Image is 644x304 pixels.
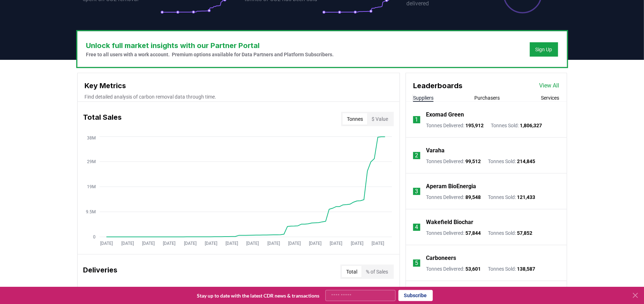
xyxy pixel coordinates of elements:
[204,241,217,246] tspan: [DATE]
[87,159,96,164] tspan: 29M
[93,234,96,239] tspan: 0
[350,241,363,246] tspan: [DATE]
[246,241,259,246] tspan: [DATE]
[83,265,118,279] h3: Deliveries
[517,230,532,236] span: 57,852
[87,184,96,189] tspan: 19M
[83,112,122,126] h3: Total Sales
[426,158,481,165] p: Tonnes Delivered :
[362,266,392,277] button: % of Sales
[288,241,300,246] tspan: [DATE]
[488,194,535,201] p: Tonnes Sold :
[491,122,542,129] p: Tonnes Sold :
[87,136,96,141] tspan: 38M
[488,158,535,165] p: Tonnes Sold :
[163,241,175,246] tspan: [DATE]
[86,51,334,58] p: Free to all users with a work account. Premium options available for Data Partners and Platform S...
[465,266,481,272] span: 53,601
[85,93,392,100] p: Find detailed analysis of carbon removal data through time.
[226,241,238,246] tspan: [DATE]
[426,265,481,272] p: Tonnes Delivered :
[426,254,456,262] a: Carboneers
[267,241,280,246] tspan: [DATE]
[488,229,532,237] p: Tonnes Sold :
[184,241,196,246] tspan: [DATE]
[86,40,334,51] h3: Unlock full market insights with our Partner Portal
[342,266,362,277] button: Total
[413,80,463,91] h3: Leaderboards
[536,46,552,53] a: Sign Up
[426,194,481,201] p: Tonnes Delivered :
[309,241,321,246] tspan: [DATE]
[465,123,484,128] span: 195,912
[465,158,481,164] span: 99,512
[415,187,418,196] p: 3
[520,123,542,128] span: 1,806,327
[426,218,473,227] a: Wakefield Biochar
[539,81,560,90] a: View All
[426,146,445,155] a: Varaha
[426,182,476,191] a: Aperam BioEnergia
[475,94,500,101] button: Purchasers
[415,259,418,267] p: 5
[330,241,342,246] tspan: [DATE]
[372,241,384,246] tspan: [DATE]
[142,241,155,246] tspan: [DATE]
[415,115,418,124] p: 1
[530,42,558,57] button: Sign Up
[100,241,113,246] tspan: [DATE]
[465,230,481,236] span: 57,844
[488,265,535,272] p: Tonnes Sold :
[413,94,434,101] button: Suppliers
[517,266,535,272] span: 138,587
[85,80,392,91] h3: Key Metrics
[426,122,484,129] p: Tonnes Delivered :
[517,158,535,164] span: 214,845
[121,241,134,246] tspan: [DATE]
[415,151,418,160] p: 2
[415,223,418,232] p: 4
[541,94,560,101] button: Services
[426,110,464,119] a: Exomad Green
[367,113,392,125] button: $ Value
[465,194,481,200] span: 89,548
[86,209,96,214] tspan: 9.5M
[517,194,535,200] span: 121,433
[343,113,367,125] button: Tonnes
[426,229,481,237] p: Tonnes Delivered :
